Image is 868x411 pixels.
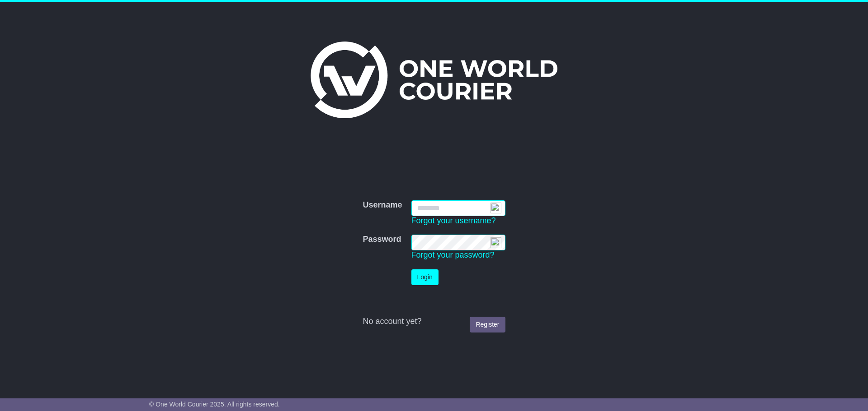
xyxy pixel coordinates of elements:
[363,317,505,327] div: No account yet?
[311,42,557,118] img: One World
[149,401,280,408] span: © One World Courier 2025. All rights reserved.
[363,235,401,245] label: Password
[411,250,495,259] a: Forgot your password?
[411,216,496,225] a: Forgot your username?
[491,237,501,248] img: npw-badge-icon-locked.svg
[491,203,501,213] img: npw-badge-icon-locked.svg
[470,317,505,332] a: Register
[363,200,402,210] label: Username
[411,269,439,285] button: Login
